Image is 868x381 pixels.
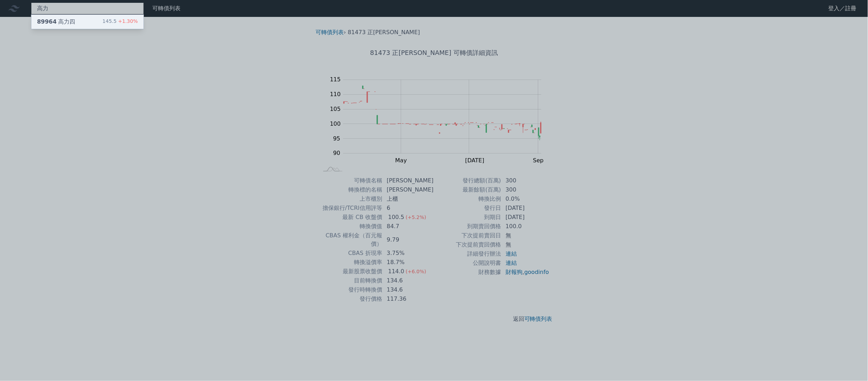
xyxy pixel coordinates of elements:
[31,15,143,29] a: 89964高力四 145.5+1.30%
[833,347,868,381] div: 聊天小工具
[833,347,868,381] iframe: Chat Widget
[37,18,57,25] span: 89964
[37,18,75,26] div: 高力四
[117,18,138,24] span: +1.30%
[103,18,138,26] div: 145.5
